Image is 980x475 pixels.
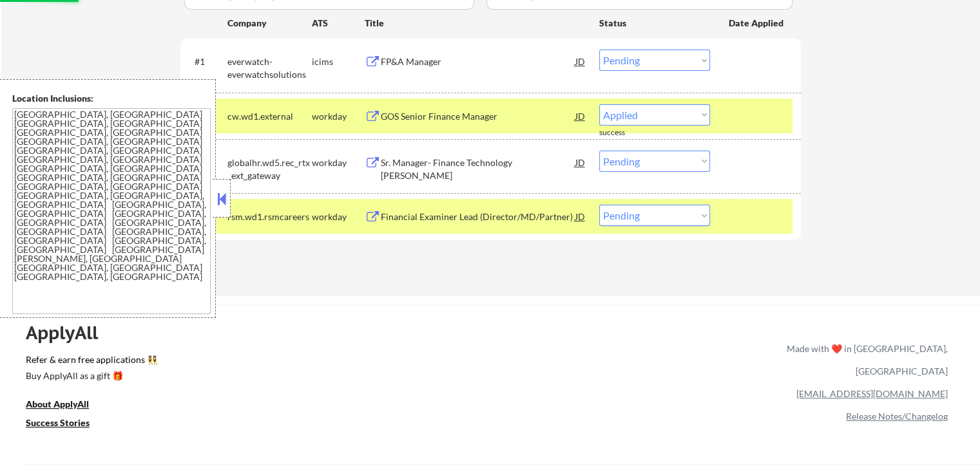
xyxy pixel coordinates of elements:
u: Success Stories [26,417,90,428]
div: everwatch-everwatchsolutions [227,55,312,80]
a: About ApplyAll [26,397,107,413]
div: Date Applied [729,17,785,30]
div: GOS Senior Finance Manager [381,110,575,123]
div: icims [312,55,365,68]
div: JD [574,205,587,228]
a: Buy ApplyAll as a gift 🎁 [26,369,155,385]
div: ApplyAll [26,322,113,344]
div: Location Inclusions: [12,92,211,105]
a: Success Stories [26,416,107,432]
div: workday [312,156,365,169]
div: workday [312,110,365,123]
div: globalhr.wd5.rec_rtx_ext_gateway [227,156,312,182]
div: workday [312,210,365,223]
div: Company [227,17,312,30]
div: FP&A Manager [381,55,575,68]
a: [EMAIL_ADDRESS][DOMAIN_NAME] [796,388,948,399]
div: success [599,127,651,138]
div: JD [574,104,587,127]
div: Buy ApplyAll as a gift 🎁 [26,371,155,380]
div: cw.wd1.external [227,110,312,123]
div: JD [574,50,587,73]
div: Sr. Manager- Finance Technology [PERSON_NAME] [381,156,575,182]
u: About ApplyAll [26,398,89,409]
div: Made with ❤️ in [GEOGRAPHIC_DATA], [GEOGRAPHIC_DATA] [782,337,948,382]
div: ATS [312,17,365,30]
div: Title [365,17,587,30]
div: Financial Examiner Lead (Director/MD/Partner) [381,210,575,223]
a: Release Notes/Changelog [846,411,948,422]
div: Status [599,11,710,34]
div: rsm.wd1.rsmcareers [227,210,312,223]
a: Refer & earn free applications 👯‍♀️ [26,355,517,369]
div: JD [574,151,587,174]
div: #1 [195,55,217,68]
